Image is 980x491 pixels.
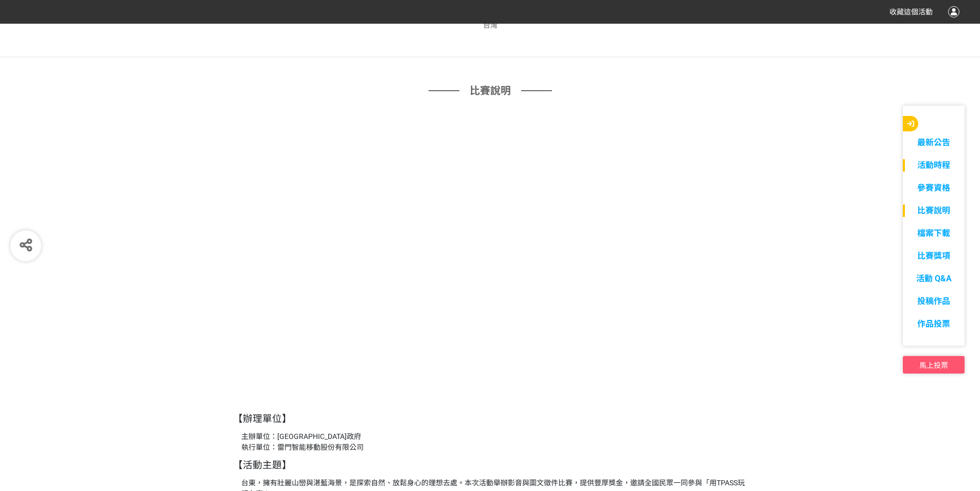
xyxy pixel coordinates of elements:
span: 台灣 [483,21,497,29]
span: 收藏這個活動 [889,8,933,16]
a: 參賽資格 [903,182,965,194]
a: 活動時程 [903,159,965,172]
span: 比賽說明 [470,83,511,98]
a: 活動 Q&A [903,273,965,285]
a: 檔案下載 [903,227,965,240]
p: 主辦單位：[GEOGRAPHIC_DATA]政府 執行單位：雷門智能移動股份有限公司 [241,431,747,453]
span: 投稿作品 [917,296,950,306]
span: 馬上投票 [919,361,948,369]
a: 最新公告 [903,137,965,149]
a: 比賽說明 [903,205,965,217]
button: 馬上投票 [903,356,965,374]
span: 作品投票 [917,319,950,329]
span: 【辦理單位】 [233,413,292,425]
span: 【活動主題】 [233,460,292,471]
a: 比賽獎項 [903,250,965,262]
